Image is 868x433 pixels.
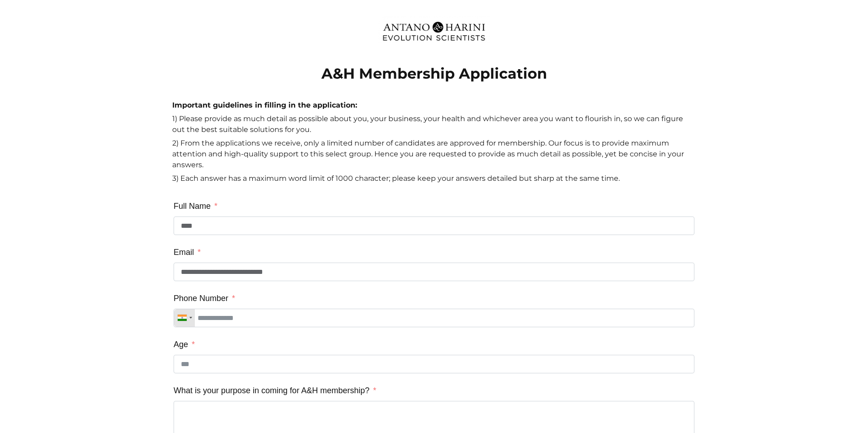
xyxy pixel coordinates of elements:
[174,355,694,373] input: Age
[172,101,357,109] strong: Important guidelines in filling in the application:
[174,336,195,353] label: Age
[378,16,490,47] img: Evolution-Scientist (2)
[174,309,195,327] div: Telephone country code
[174,309,694,327] input: Phone Number
[172,113,696,138] p: 1) Please provide as much detail as possible about you, your business, your health and whichever ...
[321,65,547,82] strong: A&H Membership Application
[174,290,235,306] label: Phone Number
[174,263,694,281] input: Email
[172,138,696,173] p: 2) From the applications we receive, only a limited number of candidates are approved for members...
[174,244,201,260] label: Email
[174,382,376,399] label: What is your purpose in coming for A&H membership?
[172,173,696,187] p: 3) Each answer has a maximum word limit of 1000 character; please keep your answers detailed but ...
[174,198,217,214] label: Full Name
